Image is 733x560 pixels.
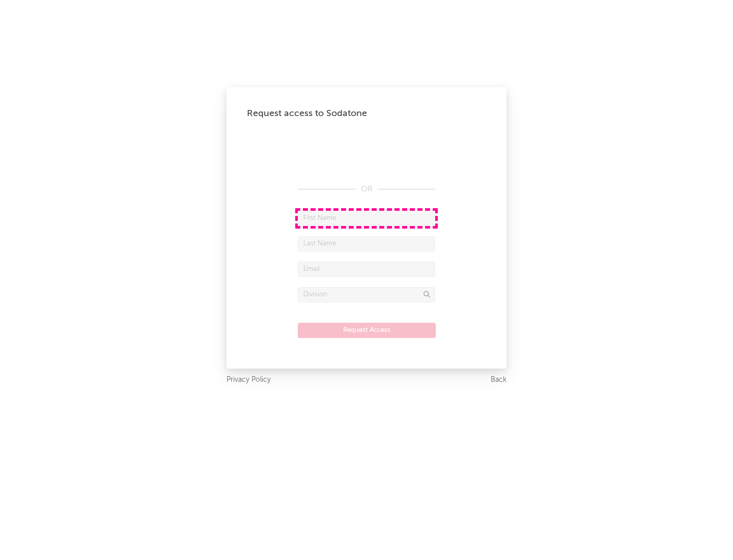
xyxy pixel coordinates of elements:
[247,107,486,120] div: Request access to Sodatone
[298,287,435,302] input: Division
[227,374,271,386] a: Privacy Policy
[298,323,436,338] button: Request Access
[298,211,435,226] input: First Name
[298,236,435,251] input: Last Name
[298,262,435,277] input: Email
[298,183,435,195] div: OR
[491,374,506,386] a: Back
